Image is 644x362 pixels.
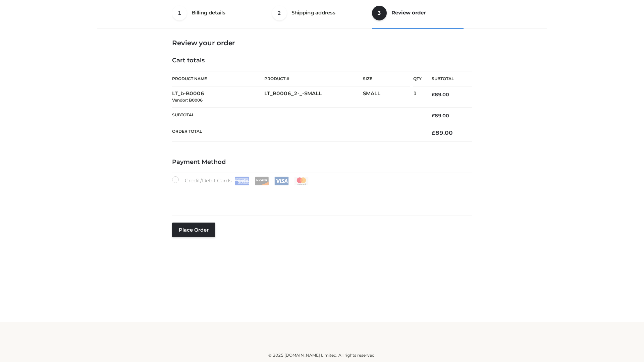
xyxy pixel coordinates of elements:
div: © 2025 [DOMAIN_NAME] Limited. All rights reserved. [100,352,544,359]
span: £ [432,129,435,136]
img: Amex [235,177,249,185]
span: £ [432,92,435,98]
bdi: 89.00 [432,129,453,136]
h3: Review your order [172,39,472,47]
th: Order Total [172,124,422,142]
th: Product # [264,71,363,86]
h4: Payment Method [172,159,472,166]
th: Size [363,71,410,86]
label: Credit/Debit Cards [172,176,309,185]
h4: Cart totals [172,57,472,64]
span: £ [432,113,435,119]
td: 1 [413,86,422,108]
button: Place order [172,223,215,237]
bdi: 89.00 [432,113,449,119]
img: Visa [274,177,289,185]
td: LT_B0006_2-_-SMALL [264,86,363,108]
bdi: 89.00 [432,92,449,98]
th: Product Name [172,71,264,86]
td: LT_b-B0006 [172,86,264,108]
th: Qty [413,71,422,86]
th: Subtotal [422,71,472,86]
img: Mastercard [294,177,309,185]
td: SMALL [363,86,413,108]
iframe: Secure payment input frame [171,184,471,208]
th: Subtotal [172,107,422,124]
small: Vendor: B0006 [172,98,203,103]
img: Discover [255,177,269,185]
